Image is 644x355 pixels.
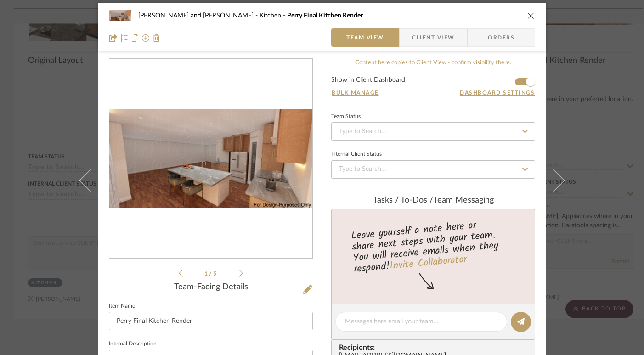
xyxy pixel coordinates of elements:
[153,34,160,42] img: Remove from project
[331,114,361,119] div: Team Status
[331,196,535,206] div: team Messaging
[331,122,535,141] input: Type to Search…
[213,271,218,276] span: 5
[109,109,312,208] img: 8f378d11-e317-4d6a-97bd-9431b2c588c8_436x436.jpg
[330,215,537,277] div: Leave yourself a note here or share next steps with your team. You will receive emails when they ...
[331,89,379,97] button: Bulk Manage
[138,12,260,19] span: [PERSON_NAME] and [PERSON_NAME]
[331,160,535,179] input: Type to Search…
[287,12,363,19] span: Perry Final Kitchen Render
[109,282,313,293] div: Team-Facing Details
[204,271,209,276] span: 1
[339,344,531,352] span: Recipients:
[527,11,535,20] button: close
[346,28,384,47] span: Team View
[109,312,313,330] input: Enter Item Name
[389,252,468,275] a: Invite Collaborator
[478,28,525,47] span: Orders
[109,109,312,208] div: 0
[373,196,433,204] span: Tasks / To-Dos /
[412,28,454,47] span: Client View
[331,152,382,157] div: Internal Client Status
[109,6,131,25] img: 8f378d11-e317-4d6a-97bd-9431b2c588c8_48x40.jpg
[260,12,287,19] span: Kitchen
[459,89,535,97] button: Dashboard Settings
[109,304,135,309] label: Item Name
[209,271,213,276] span: /
[331,58,535,68] div: Content here copies to Client View - confirm visibility there.
[109,342,157,346] label: Internal Description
